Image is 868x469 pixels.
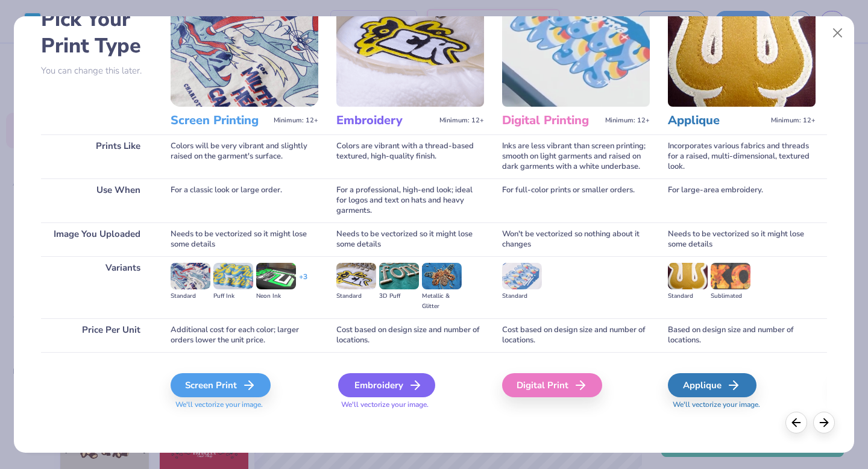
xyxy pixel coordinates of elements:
[502,263,542,289] img: Standard
[668,318,816,352] div: Based on design size and number of locations.
[502,222,650,256] div: Won't be vectorized so nothing about it changes
[668,178,816,222] div: For large-area embroidery.
[171,113,269,128] h3: Screen Printing
[379,291,419,301] div: 3D Puff
[668,263,708,289] img: Standard
[668,400,816,410] span: We'll vectorize your image.
[299,272,307,292] div: + 3
[502,318,650,352] div: Cost based on design size and number of locations.
[336,400,484,410] span: We'll vectorize your image.
[422,263,462,289] img: Metallic & Glitter
[336,318,484,352] div: Cost based on design size and number of locations.
[668,113,766,128] h3: Applique
[41,222,153,256] div: Image You Uploaded
[336,263,376,289] img: Standard
[502,291,542,301] div: Standard
[502,134,650,178] div: Inks are less vibrant than screen printing; smooth on light garments and raised on dark garments ...
[336,178,484,222] div: For a professional, high-end look; ideal for logos and text on hats and heavy garments.
[668,291,708,301] div: Standard
[502,373,602,397] div: Digital Print
[171,263,210,289] img: Standard
[336,222,484,256] div: Needs to be vectorized so it might lose some details
[171,178,318,222] div: For a classic look or large order.
[171,222,318,256] div: Needs to be vectorized so it might lose some details
[502,113,600,128] h3: Digital Printing
[171,134,318,178] div: Colors will be very vibrant and slightly raised on the garment's surface.
[668,373,756,397] div: Applique
[771,116,816,125] span: Minimum: 12+
[41,6,153,59] h2: Pick Your Print Type
[256,291,296,301] div: Neon Ink
[502,178,650,222] div: For full-color prints or smaller orders.
[41,66,153,76] p: You can change this later.
[41,178,153,222] div: Use When
[711,263,750,289] img: Sublimated
[171,291,210,301] div: Standard
[338,373,435,397] div: Embroidery
[668,134,816,178] div: Incorporates various fabrics and threads for a raised, multi-dimensional, textured look.
[422,291,462,312] div: Metallic & Glitter
[41,256,153,318] div: Variants
[336,291,376,301] div: Standard
[41,134,153,178] div: Prints Like
[213,263,253,289] img: Puff Ink
[668,222,816,256] div: Needs to be vectorized so it might lose some details
[274,116,318,125] span: Minimum: 12+
[336,113,435,128] h3: Embroidery
[336,134,484,178] div: Colors are vibrant with a thread-based textured, high-quality finish.
[171,400,318,410] span: We'll vectorize your image.
[711,291,750,301] div: Sublimated
[605,116,650,125] span: Minimum: 12+
[256,263,296,289] img: Neon Ink
[41,318,153,352] div: Price Per Unit
[171,318,318,352] div: Additional cost for each color; larger orders lower the unit price.
[439,116,484,125] span: Minimum: 12+
[379,263,419,289] img: 3D Puff
[213,291,253,301] div: Puff Ink
[826,22,849,45] button: Close
[171,373,271,397] div: Screen Print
